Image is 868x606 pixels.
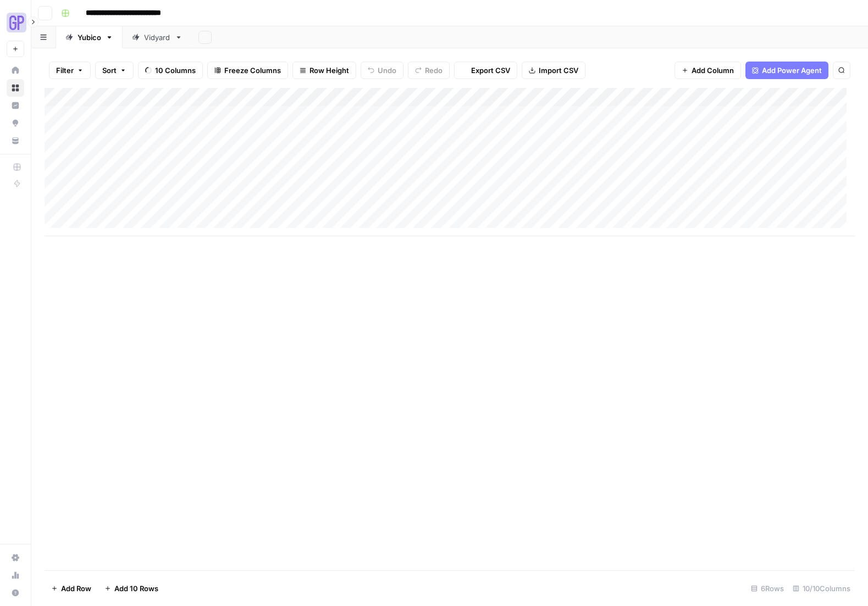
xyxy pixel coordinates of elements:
[292,62,356,79] button: Row Height
[309,65,349,76] span: Row Height
[425,65,443,76] span: Redo
[56,65,74,76] span: Filter
[361,62,403,79] button: Undo
[539,65,578,76] span: Import CSV
[7,79,24,97] a: Browse
[114,583,158,594] span: Add 10 Rows
[675,62,741,79] button: Add Column
[745,62,828,79] button: Add Power Agent
[45,580,98,597] button: Add Row
[7,566,24,584] a: Usage
[61,583,91,594] span: Add Row
[144,32,170,43] div: Vidyard
[49,62,91,79] button: Filter
[408,62,450,79] button: Redo
[7,62,24,79] a: Home
[78,32,101,43] div: Yubico
[224,65,281,76] span: Freeze Columns
[98,580,165,597] button: Add 10 Rows
[102,65,117,76] span: Sort
[788,580,855,597] div: 10/10 Columns
[762,65,822,76] span: Add Power Agent
[692,65,734,76] span: Add Column
[7,114,24,132] a: Opportunities
[7,549,24,566] a: Settings
[56,26,123,48] a: Yubico
[138,62,203,79] button: 10 Columns
[471,65,510,76] span: Export CSV
[7,584,24,602] button: Help + Support
[454,62,517,79] button: Export CSV
[7,132,24,149] a: Your Data
[747,580,788,597] div: 6 Rows
[378,65,396,76] span: Undo
[155,65,196,76] span: 10 Columns
[522,62,585,79] button: Import CSV
[7,97,24,114] a: Insights
[7,9,24,36] button: Workspace: Growth Plays
[7,13,26,32] img: Growth Plays Logo
[123,26,192,48] a: Vidyard
[95,62,134,79] button: Sort
[207,62,288,79] button: Freeze Columns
